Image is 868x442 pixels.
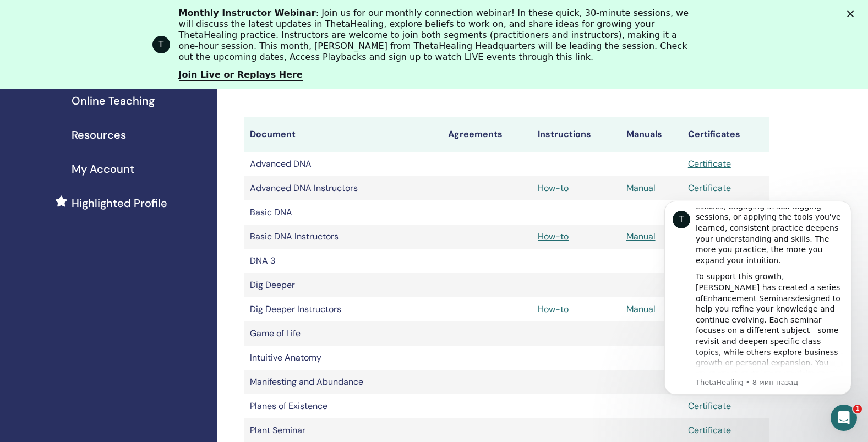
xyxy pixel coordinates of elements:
a: Manual [626,231,656,242]
td: Intuitive Anatomy [244,346,443,370]
a: Enhancement Seminars [56,110,148,118]
td: DNA 3 [244,249,443,273]
div: Закрыть [847,10,858,17]
a: How-to [538,182,569,194]
span: Resources [72,127,126,143]
a: Join Live or Replays Here [179,69,303,81]
p: Message from ThetaHealing, sent 8 мин назад [48,193,195,203]
th: Document [244,117,443,152]
a: Certificate [688,182,731,194]
th: Agreements [443,117,532,152]
td: Game of Life [244,321,443,346]
td: Dig Deeper Instructors [244,297,443,321]
span: 1 [853,405,862,413]
a: How-to [538,231,569,242]
td: Basic DNA Instructors [244,225,443,249]
a: Certificate [688,424,731,436]
td: Advanced DNA [244,152,443,176]
th: Manuals [621,117,683,152]
a: Manual [626,182,656,194]
h2: Teaching Materials [244,65,769,90]
th: Certificates [683,117,769,152]
div: : Join us for our monthly connection webinar! In these quick, 30-minute sessions, we will discuss... [179,8,698,63]
th: Instructions [532,117,620,152]
b: Monthly Instructor Webinar [179,8,316,18]
a: Manual [626,303,656,315]
span: Online Teaching [72,92,155,109]
td: Dig Deeper [244,273,443,297]
td: Basic DNA [244,200,443,225]
td: Planes of Existence [244,394,443,418]
span: Highlighted Profile [72,195,167,211]
iframe: Intercom notifications сообщение [648,184,868,412]
a: Certificate [688,158,731,170]
div: Profile image for ThetaHealing [152,36,170,53]
a: How-to [538,303,569,315]
iframe: Intercom live chat [831,405,857,431]
div: To support this growth, [PERSON_NAME] has created a series of designed to help you refine your kn... [48,87,195,206]
td: Manifesting and Abundance [244,370,443,394]
span: My Account [72,161,134,177]
td: Advanced DNA Instructors [244,176,443,200]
